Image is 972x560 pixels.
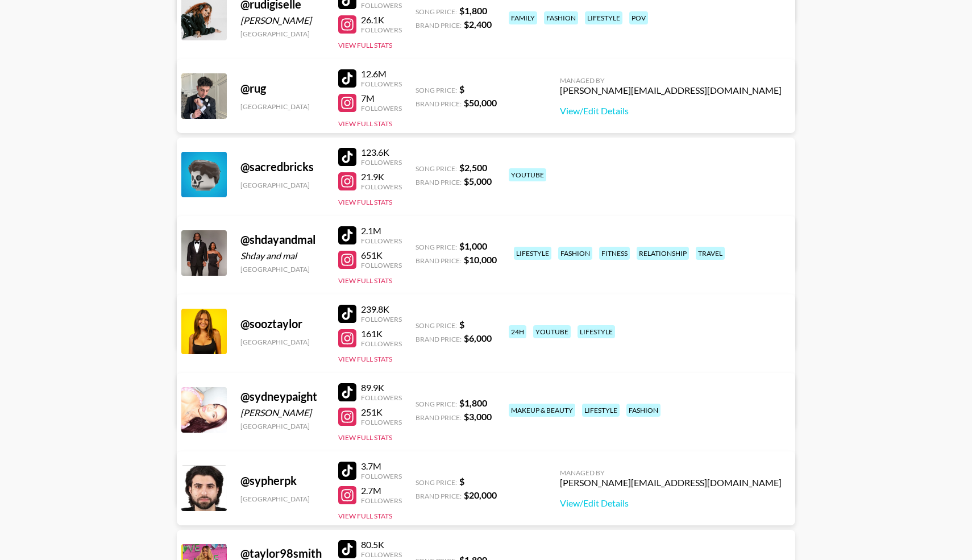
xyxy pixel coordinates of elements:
[361,250,402,261] div: 651K
[464,333,492,343] strong: $ 6,000
[459,319,464,330] strong: $
[416,413,462,422] span: Brand Price:
[338,276,392,285] button: View Full Stats
[361,315,402,323] div: Followers
[696,247,725,260] div: travel
[533,325,571,338] div: youtube
[626,404,661,417] div: fashion
[361,93,402,104] div: 7M
[416,7,457,16] span: Song Price:
[560,105,782,117] a: View/Edit Details
[464,490,497,500] strong: $ 20,000
[464,176,492,186] strong: $ 5,000
[240,233,325,247] div: @ shdayandmal
[416,86,457,94] span: Song Price:
[240,81,325,96] div: @ rug
[338,41,392,49] button: View Full Stats
[361,339,402,348] div: Followers
[459,84,464,94] strong: $
[361,14,402,26] div: 26.1K
[509,11,537,24] div: family
[240,30,325,38] div: [GEOGRAPHIC_DATA]
[240,338,325,346] div: [GEOGRAPHIC_DATA]
[637,247,689,260] div: relationship
[464,97,497,108] strong: $ 50,000
[582,404,620,417] div: lifestyle
[416,492,462,500] span: Brand Price:
[240,422,325,430] div: [GEOGRAPHIC_DATA]
[416,243,457,251] span: Song Price:
[338,355,392,363] button: View Full Stats
[361,26,402,34] div: Followers
[240,407,325,418] div: [PERSON_NAME]
[361,147,402,158] div: 123.6K
[416,21,462,30] span: Brand Price:
[459,397,487,408] strong: $ 1,800
[464,19,492,30] strong: $ 2,400
[361,182,402,191] div: Followers
[514,247,551,260] div: lifestyle
[361,68,402,80] div: 12.6M
[361,80,402,88] div: Followers
[459,240,487,251] strong: $ 1,000
[416,164,457,173] span: Song Price:
[416,178,462,186] span: Brand Price:
[361,225,402,237] div: 2.1M
[416,335,462,343] span: Brand Price:
[509,168,546,181] div: youtube
[599,247,630,260] div: fitness
[629,11,648,24] div: pov
[240,495,325,503] div: [GEOGRAPHIC_DATA]
[464,411,492,422] strong: $ 3,000
[459,162,487,173] strong: $ 2,500
[560,85,782,96] div: [PERSON_NAME][EMAIL_ADDRESS][DOMAIN_NAME]
[361,485,402,496] div: 2.7M
[585,11,622,24] div: lifestyle
[240,15,325,26] div: [PERSON_NAME]
[361,158,402,167] div: Followers
[459,5,487,16] strong: $ 1,800
[558,247,592,260] div: fashion
[361,550,402,559] div: Followers
[560,497,782,509] a: View/Edit Details
[361,472,402,480] div: Followers
[240,250,325,262] div: Shday and mal
[509,404,575,417] div: makeup & beauty
[578,325,615,338] div: lifestyle
[361,304,402,315] div: 239.8K
[361,237,402,245] div: Followers
[416,99,462,108] span: Brand Price:
[361,382,402,393] div: 89.9K
[459,476,464,487] strong: $
[416,321,457,330] span: Song Price:
[560,468,782,477] div: Managed By
[240,102,325,111] div: [GEOGRAPHIC_DATA]
[416,256,462,265] span: Brand Price:
[240,160,325,174] div: @ sacredbricks
[338,433,392,442] button: View Full Stats
[464,254,497,265] strong: $ 10,000
[361,104,402,113] div: Followers
[338,198,392,206] button: View Full Stats
[338,512,392,520] button: View Full Stats
[361,539,402,550] div: 80.5K
[240,181,325,189] div: [GEOGRAPHIC_DATA]
[240,389,325,404] div: @ sydneypaight
[240,265,325,273] div: [GEOGRAPHIC_DATA]
[361,1,402,10] div: Followers
[560,76,782,85] div: Managed By
[338,119,392,128] button: View Full Stats
[361,406,402,418] div: 251K
[361,393,402,402] div: Followers
[361,496,402,505] div: Followers
[416,478,457,487] span: Song Price:
[361,461,402,472] div: 3.7M
[361,418,402,426] div: Followers
[240,474,325,488] div: @ sypherpk
[509,325,526,338] div: 24h
[560,477,782,488] div: [PERSON_NAME][EMAIL_ADDRESS][DOMAIN_NAME]
[416,400,457,408] span: Song Price:
[361,328,402,339] div: 161K
[240,317,325,331] div: @ sooztaylor
[361,261,402,269] div: Followers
